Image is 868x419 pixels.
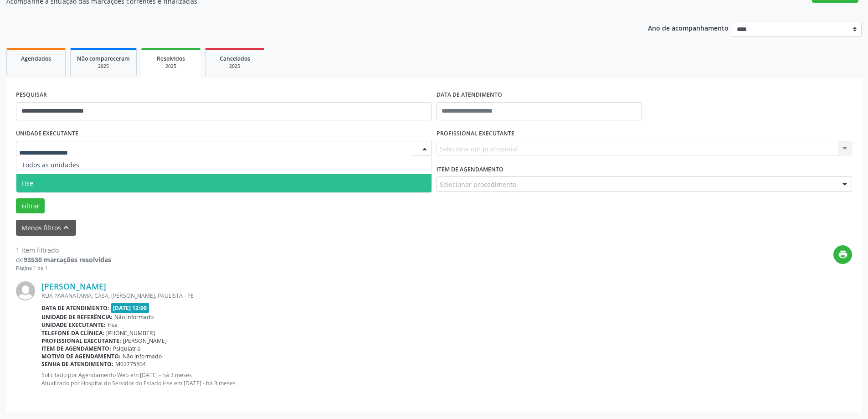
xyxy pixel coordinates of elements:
div: Página 1 de 1 [16,264,111,272]
p: Solicitado por Agendamento Web em [DATE] - há 3 meses Atualizado por Hospital do Servidor do Esta... [41,371,852,387]
div: 2025 [77,63,130,70]
a: [PERSON_NAME] [41,281,106,291]
label: Item de agendamento [437,162,503,176]
label: DATA DE ATENDIMENTO [437,88,502,102]
div: de [16,255,111,264]
i: print [838,249,848,259]
b: Telefone da clínica: [41,329,104,337]
b: Unidade de referência: [41,313,113,321]
p: Ano de acompanhamento [648,22,729,33]
b: Profissional executante: [41,337,121,345]
button: Menos filtroskeyboard_arrow_up [16,220,76,236]
span: Não informado [114,313,154,321]
div: 2025 [212,63,257,70]
span: Hse [22,179,33,187]
label: PROFISSIONAL EXECUTANTE [437,127,514,141]
i: keyboard_arrow_up [61,222,71,233]
b: Item de agendamento: [41,345,111,352]
span: [PERSON_NAME] [123,337,167,345]
span: Cancelados [220,55,250,62]
span: [DATE] 12:00 [111,303,149,313]
span: Resolvidos [157,55,185,62]
label: PESQUISAR [16,88,47,102]
b: Unidade executante: [41,321,106,329]
span: Psiquiatria [113,345,141,352]
img: img [16,281,35,300]
span: [PHONE_NUMBER] [106,329,155,337]
span: Agendados [21,55,51,62]
span: Não informado [123,352,162,360]
label: UNIDADE EXECUTANTE [16,127,78,141]
b: Data de atendimento: [41,304,109,312]
span: Selecionar procedimento [440,180,516,189]
strong: 93530 marcações resolvidas [24,255,111,264]
div: 1 item filtrado [16,245,111,255]
b: Senha de atendimento: [41,360,113,368]
div: RUA PARANATAMA, CASA, [PERSON_NAME], PAULISTA - PE [41,292,852,300]
span: M02775504 [115,360,146,368]
button: Filtrar [16,198,45,214]
span: Não compareceram [77,55,130,62]
span: Todos as unidades [22,160,79,169]
span: Hse [108,321,118,329]
b: Motivo de agendamento: [41,352,121,360]
div: 2025 [148,63,194,70]
button: print [833,245,852,264]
